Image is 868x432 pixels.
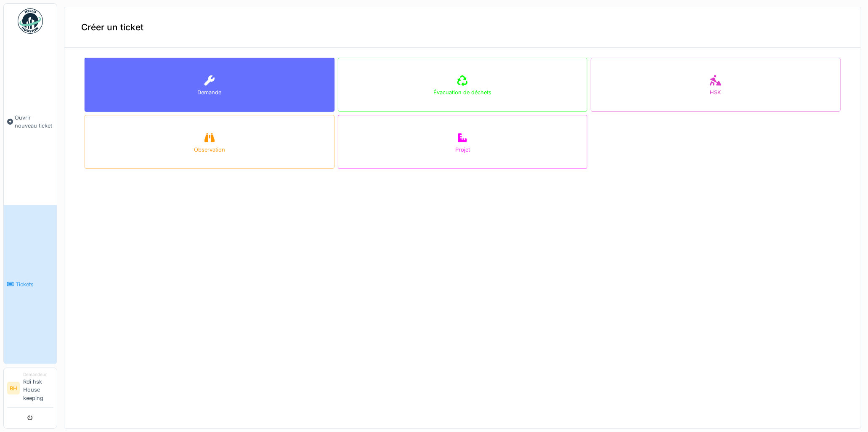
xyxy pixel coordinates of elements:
div: Évacuation de déchets [433,88,491,96]
li: Rdi hsk House keeping [23,371,53,405]
a: Ouvrir nouveau ticket [4,38,57,205]
div: HSK [710,88,722,96]
span: Ouvrir nouveau ticket [15,114,53,130]
a: RH DemandeurRdi hsk House keeping [7,371,53,408]
li: RH [7,382,20,395]
a: Tickets [4,205,57,364]
div: Observation [194,146,225,154]
div: Demandeur [23,371,53,378]
span: Tickets [16,280,53,288]
div: Créer un ticket [64,7,861,48]
img: Badge_color-CXgf-gQk.svg [18,8,43,34]
div: Demande [197,88,221,96]
div: Projet [455,146,470,154]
